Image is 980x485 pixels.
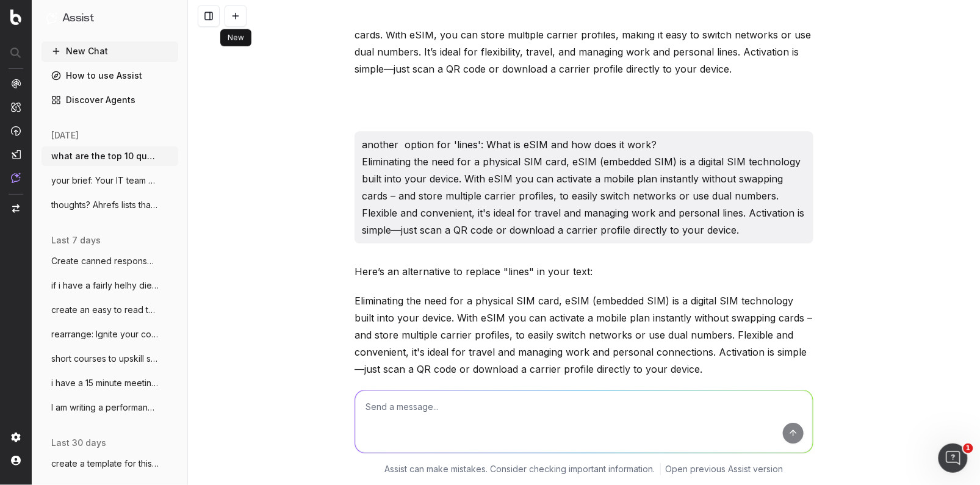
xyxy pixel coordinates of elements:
button: Assist [46,10,173,27]
button: i have a 15 minute meeting with a petula [41,373,178,393]
span: what are the top 10 questions that shoul [51,150,159,162]
span: 1 [964,444,973,453]
button: New Chat [41,41,178,61]
a: How to use Assist [41,66,178,85]
img: Setting [11,433,21,442]
iframe: Intercom live chat [939,444,968,473]
a: Discover Agents [41,90,178,110]
button: short courses to upskill seo contnrt wri [41,349,178,368]
img: Assist [11,173,21,183]
span: your brief: Your IT team have limited ce [51,174,159,187]
button: rearrange: Ignite your cooking potential [41,325,178,344]
p: Here’s an alternative to replace "lines" in your text: [355,263,813,280]
p: New [228,33,244,43]
img: My account [11,456,21,465]
img: Intelligence [11,102,21,112]
button: what are the top 10 questions that shoul [41,146,178,166]
span: i have a 15 minute meeting with a petula [51,377,159,389]
span: short courses to upskill seo contnrt wri [51,353,159,365]
span: create an easy to read table that outlin [51,304,159,316]
button: create an easy to read table that outlin [41,300,178,320]
img: Activation [11,126,21,136]
span: [DATE] [51,129,79,142]
img: Botify logo [10,9,21,25]
button: your brief: Your IT team have limited ce [41,171,178,190]
span: last 7 days [51,234,101,246]
span: rearrange: Ignite your cooking potential [51,328,159,340]
span: thoughts? Ahrefs lists that all non-bran [51,199,159,211]
span: create a template for this header for ou [51,458,159,470]
img: Studio [11,149,21,159]
img: Switch project [12,204,20,213]
h1: Assist [62,10,94,27]
p: Eliminating the need for a physical SIM card, eSIM (embedded SIM) is a digital SIM technology bui... [355,292,813,378]
span: last 30 days [51,437,106,449]
button: if i have a fairly helhy diet is one act [41,276,178,295]
span: I am writing a performance review and po [51,401,159,414]
p: Assist can make mistakes. Consider checking important information. [385,463,655,475]
span: Create canned response to customers/stor [51,255,159,267]
button: thoughts? Ahrefs lists that all non-bran [41,195,178,215]
img: Analytics [11,79,21,88]
button: I am writing a performance review and po [41,398,178,417]
a: Open previous Assist version [666,463,784,475]
button: Create canned response to customers/stor [41,251,178,271]
span: if i have a fairly helhy diet is one act [51,279,159,292]
button: create a template for this header for ou [41,454,178,473]
img: Assist [46,12,57,24]
p: another option for 'lines': What is eSIM and how does it work? Eliminating the need for a physica... [362,136,806,239]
